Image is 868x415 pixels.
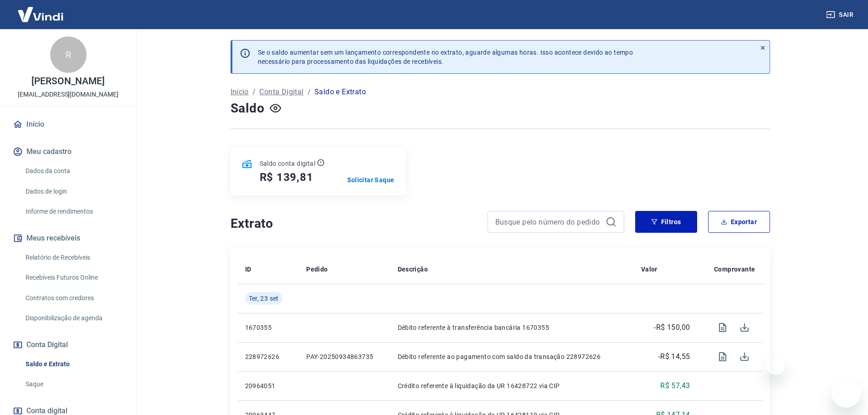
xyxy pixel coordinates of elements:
[658,351,690,362] p: -R$ 14,55
[22,289,125,307] a: Contratos com credores
[245,381,292,390] p: 20964051
[50,36,87,73] div: R
[11,228,125,248] button: Meus recebíveis
[824,6,857,23] button: Sair
[495,215,602,229] input: Busque pelo número do pedido
[398,381,627,390] p: Crédito referente à liquidação da UR 16428722 via CIP
[260,159,316,168] p: Saldo conta digital
[712,317,734,338] span: Visualizar
[22,202,125,221] a: Informe de rendimentos
[245,265,252,274] p: ID
[712,346,734,368] span: Visualizar
[766,357,785,375] iframe: Fechar mensagem
[22,268,125,287] a: Recebíveis Futuros Online
[398,265,428,274] p: Descrição
[308,87,311,97] p: /
[11,0,70,28] img: Vindi
[306,265,328,274] p: Pedido
[398,323,627,332] p: Débito referente à transferência bancária 1670355
[734,317,755,338] span: Download
[18,90,118,99] p: [EMAIL_ADDRESS][DOMAIN_NAME]
[22,375,125,394] a: Saque
[714,265,755,274] p: Comprovante
[231,215,477,233] h4: Extrato
[22,248,125,267] a: Relatório de Recebíveis
[11,142,125,162] button: Meu cadastro
[832,379,861,408] iframe: Botão para abrir a janela de mensagens
[22,309,125,328] a: Disponibilização de agenda
[231,99,265,118] h4: Saldo
[22,162,125,180] a: Dados da conta
[641,265,657,274] p: Valor
[11,114,125,134] a: Início
[314,87,366,97] p: Saldo e Extrato
[660,380,690,391] p: R$ 57,43
[306,352,383,361] p: PAY-20250934863735
[245,323,292,332] p: 1670355
[260,170,313,184] h5: R$ 139,81
[245,352,292,361] p: 228972626
[252,87,256,97] p: /
[22,355,125,374] a: Saldo e Extrato
[635,211,697,233] button: Filtros
[398,352,627,361] p: Débito referente ao pagamento com saldo da transação 228972626
[654,322,690,333] p: -R$ 150,00
[11,335,125,355] button: Conta Digital
[734,346,755,368] span: Download
[249,294,279,303] span: Ter, 23 set
[31,77,104,86] p: [PERSON_NAME]
[258,48,633,66] p: Se o saldo aumentar sem um lançamento correspondente no extrato, aguarde algumas horas. Isso acon...
[259,87,303,97] a: Conta Digital
[231,87,249,97] a: Início
[22,182,125,201] a: Dados de login
[708,211,770,233] button: Exportar
[347,175,395,184] a: Solicitar Saque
